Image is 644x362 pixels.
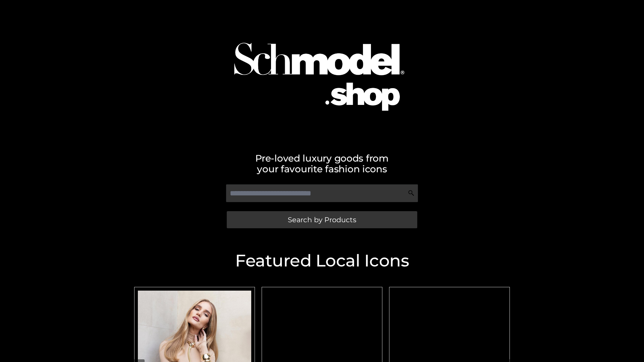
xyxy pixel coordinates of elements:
span: Search by Products [288,216,356,223]
a: Search by Products [227,211,417,228]
img: Search Icon [408,190,415,196]
h2: Pre-loved luxury goods from your favourite fashion icons [131,153,513,174]
h2: Featured Local Icons​ [131,252,513,269]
